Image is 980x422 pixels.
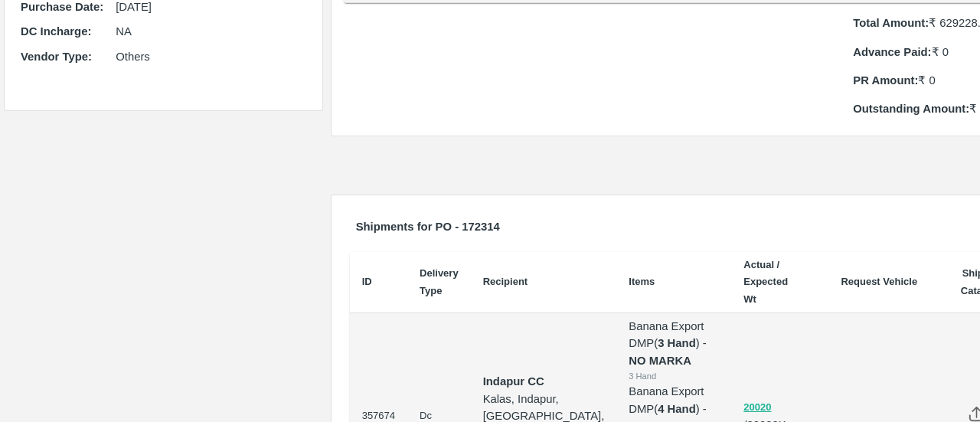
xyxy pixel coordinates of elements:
b: Purchase Date : [21,1,103,13]
b: DC Incharge : [21,25,91,38]
b: Delivery Type [420,267,459,296]
b: Request Vehicle [841,276,917,287]
b: Actual / Expected Wt [743,259,788,305]
p: Others [116,48,305,65]
strong: NO MARKA [629,355,691,367]
b: Recipient [483,276,528,287]
strong: Indapur CC [483,375,544,388]
p: Banana Export DMP ( ) - [629,318,719,369]
b: Shipments for PO - 172314 [356,221,500,233]
b: Advance Paid: [853,46,931,58]
p: NA [116,23,305,40]
b: 4 Hand [658,403,696,415]
b: Items [629,276,655,287]
b: 3 Hand [658,337,696,349]
b: Total Amount: [853,17,929,29]
div: 3 Hand [629,369,719,383]
b: Outstanding Amount: [853,103,969,115]
b: ID [362,276,372,287]
b: Vendor Type : [21,51,92,63]
button: 20020 [743,399,771,417]
b: PR Amount: [853,74,918,87]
